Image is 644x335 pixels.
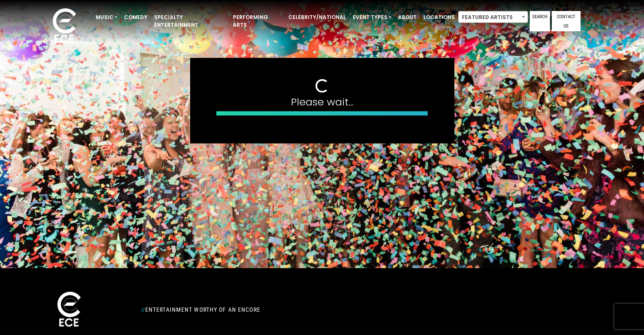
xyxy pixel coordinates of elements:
a: About [395,10,420,25]
div: Entertainment Worthy of an Encore [136,303,415,316]
span: Featured Artists [459,11,528,23]
a: Contact Us [552,11,580,31]
h4: Please wait... [216,96,428,108]
a: Comedy [121,10,151,25]
img: ece_new_logo_whitev2-1.png [48,289,90,330]
img: ece_new_logo_whitev2-1.png [43,6,86,47]
a: Performing Arts [229,10,285,32]
a: Specialty Entertainment [151,10,229,32]
a: Event Types [349,10,395,25]
a: Search [530,11,550,31]
span: Featured Artists [458,11,528,23]
span: // [141,306,145,313]
a: Celebrity/National [285,10,349,25]
a: Locations [420,10,458,25]
a: Music [92,10,121,25]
